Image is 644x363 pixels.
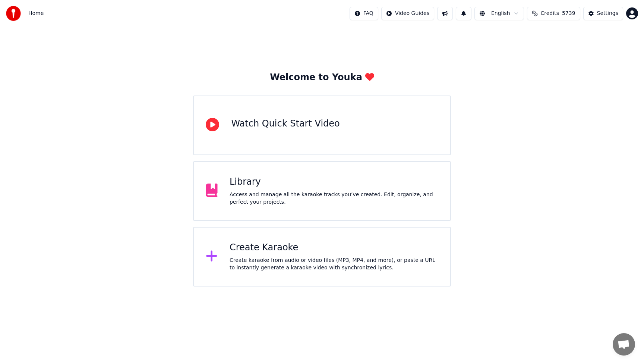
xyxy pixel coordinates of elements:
div: Library [230,176,438,188]
nav: breadcrumb [28,10,44,17]
img: youka [6,6,21,21]
span: 5739 [562,10,575,17]
div: Access and manage all the karaoke tracks you’ve created. Edit, organize, and perfect your projects. [230,191,438,206]
div: Create karaoke from audio or video files (MP3, MP4, and more), or paste a URL to instantly genera... [230,257,438,272]
button: Video Guides [381,7,434,20]
button: Credits5739 [527,7,580,20]
div: Welcome to Youka [270,72,374,84]
button: Settings [583,7,623,20]
div: Watch Quick Start Video [231,118,340,130]
div: Settings [597,10,618,17]
button: FAQ [350,7,378,20]
span: Home [28,10,44,17]
span: Credits [541,10,559,17]
div: Create Karaoke [230,242,438,254]
a: Open chat [613,333,635,356]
